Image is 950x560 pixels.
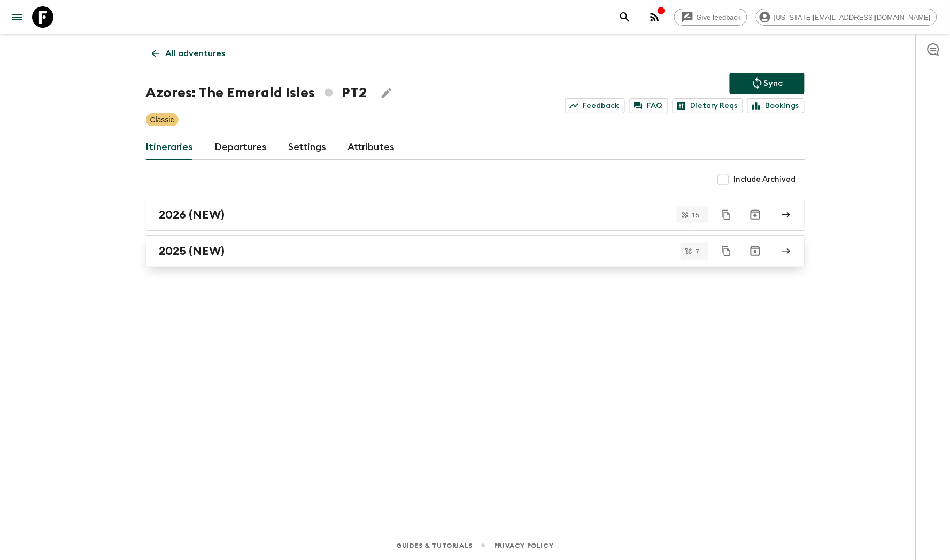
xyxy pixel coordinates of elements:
div: [US_STATE][EMAIL_ADDRESS][DOMAIN_NAME] [756,9,937,26]
a: FAQ [629,98,668,113]
button: Edit Adventure Title [376,82,397,104]
button: Archive [745,204,766,225]
span: Include Archived [734,174,796,185]
h2: 2025 (NEW) [159,244,225,258]
span: [US_STATE][EMAIL_ADDRESS][DOMAIN_NAME] [768,13,937,21]
span: 7 [689,248,706,255]
a: All adventures [146,43,231,64]
a: Guides & Tutorials [396,540,473,551]
a: Feedback [565,98,625,113]
a: Give feedback [674,9,747,26]
a: Bookings [747,98,805,113]
button: Archive [745,240,766,262]
a: Departures [215,135,267,160]
a: 2026 (NEW) [146,199,805,231]
a: Dietary Reqs [673,98,743,113]
button: Duplicate [717,242,736,261]
a: 2025 (NEW) [146,235,805,267]
a: Settings [289,135,327,160]
a: Itineraries [146,135,194,160]
p: Sync [764,77,783,90]
span: Give feedback [691,13,747,21]
a: Attributes [348,135,395,160]
h2: 2026 (NEW) [159,208,225,222]
button: Sync adventure departures to the booking engine [730,73,805,94]
button: Duplicate [717,205,736,224]
p: All adventures [166,47,226,60]
h1: Azores: The Emerald Isles PT2 [146,82,367,104]
button: search adventures [614,6,636,28]
span: 15 [685,212,706,219]
button: menu [6,6,28,28]
p: Classic [150,114,174,125]
a: Privacy Policy [494,540,553,551]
